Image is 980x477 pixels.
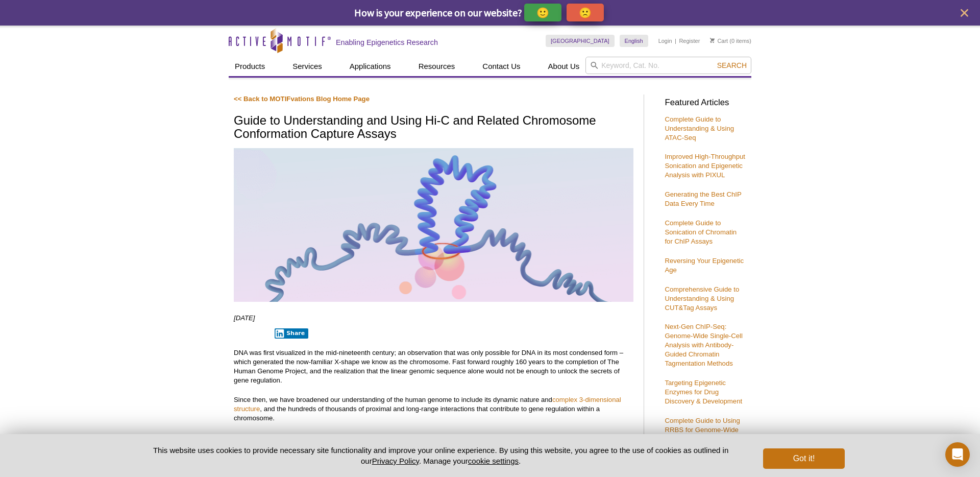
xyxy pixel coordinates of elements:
a: Register [679,37,700,44]
a: About Us [542,57,586,76]
h1: Guide to Understanding and Using Hi-C and Related Chromosome Conformation Capture Assays [234,114,633,142]
li: | [675,35,676,47]
em: [DATE] [234,314,255,322]
a: English [620,35,648,47]
iframe: X Post Button [234,328,267,338]
button: cookie settings [468,457,519,465]
a: Privacy Policy [372,457,419,465]
a: Complete Guide to Understanding & Using ATAC-Seq [665,115,734,141]
a: Generating the Best ChIP Data Every Time [665,190,741,207]
input: Keyword, Cat. No. [585,57,751,74]
p: This website uses cookies to provide necessary site functionality and improve your online experie... [135,445,746,466]
img: Your Cart [710,38,715,43]
img: Hi-C [234,148,633,302]
a: Comprehensive Guide to Understanding & Using CUT&Tag Assays [665,285,739,312]
a: Targeting Epigenetic Enzymes for Drug Discovery & Development [665,379,742,405]
p: DNA was first visualized in the mid-nineteenth century; an observation that was only possible for... [234,348,633,385]
p: 🙁 [579,6,592,19]
a: Services [286,57,328,76]
a: Products [229,57,271,76]
a: complex 3-dimensional structure [234,396,621,413]
p: 🙂 [536,6,549,19]
a: Cart [710,37,728,44]
button: close [958,7,971,19]
h3: Featured Articles [665,99,746,107]
a: Complete Guide to Using RRBS for Genome-Wide DNA Methylation Analysis [665,417,741,443]
div: Open Intercom Messenger [945,442,970,467]
button: Got it! [763,448,845,469]
p: Since then, we have broadened our understanding of the human genome to include its dynamic nature... [234,395,633,423]
a: Improved High-Throughput Sonication and Epigenetic Analysis with PIXUL [665,153,745,179]
a: Complete Guide to Sonication of Chromatin for ChIP Assays [665,219,737,245]
a: Resources [412,57,461,76]
button: Share [275,328,309,339]
a: Contact Us [476,57,526,76]
li: (0 items) [710,35,751,47]
a: Login [658,37,672,44]
span: How is your experience on our website? [354,6,522,19]
span: Search [717,61,747,69]
a: [GEOGRAPHIC_DATA] [546,35,615,47]
a: << Back to MOTIFvations Blog Home Page [234,95,370,103]
a: Applications [344,57,397,76]
h2: Enabling Epigenetics Research [336,38,438,47]
a: Next-Gen ChIP-Seq: Genome-Wide Single-Cell Analysis with Antibody-Guided Chromatin Tagmentation M... [665,323,742,367]
a: Reversing Your Epigenetic Age [665,257,744,274]
button: Search [714,61,750,70]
